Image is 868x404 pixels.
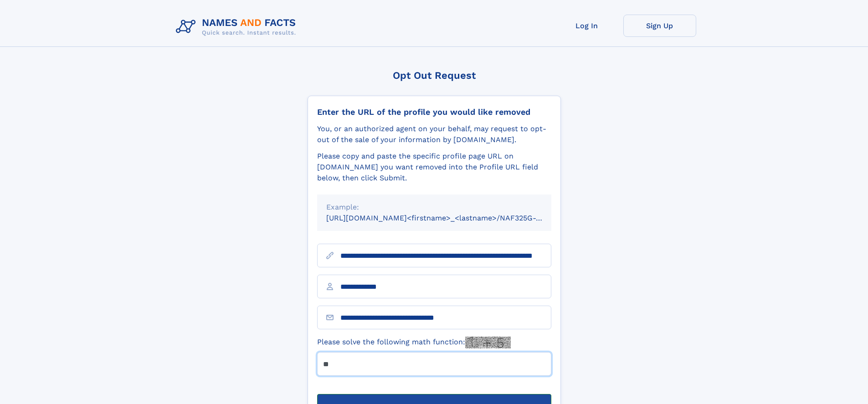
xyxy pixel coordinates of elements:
[317,151,551,184] div: Please copy and paste the specific profile page URL on [DOMAIN_NAME] you want removed into the Pr...
[308,70,561,81] div: Opt Out Request
[317,107,551,117] div: Enter the URL of the profile you would like removed
[623,15,696,37] a: Sign Up
[172,15,303,39] img: Logo Names and Facts
[550,15,623,37] a: Log In
[317,123,551,145] div: You, or an authorized agent on your behalf, may request to opt-out of the sale of your informatio...
[326,214,569,222] small: [URL][DOMAIN_NAME]<firstname>_<lastname>/NAF325G-xxxxxxxx
[317,337,511,348] label: Please solve the following math function:
[326,202,542,213] div: Example:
